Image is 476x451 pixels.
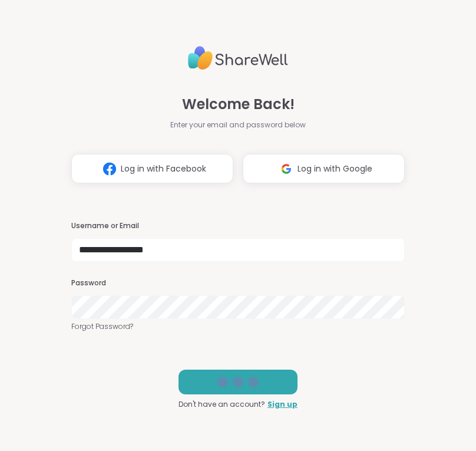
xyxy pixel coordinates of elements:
a: Sign up [267,399,297,410]
span: Enter your email and password below [170,120,306,130]
span: Welcome Back! [182,94,295,115]
a: Forgot Password? [71,321,405,332]
span: Don't have an account? [178,399,265,410]
h3: Password [71,278,405,288]
img: ShareWell Logo [188,41,288,75]
h3: Username or Email [71,221,405,231]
